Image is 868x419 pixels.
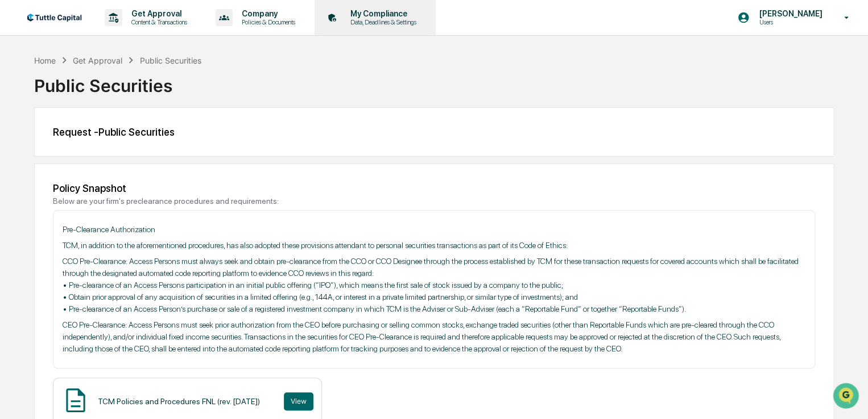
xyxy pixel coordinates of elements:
[341,18,422,26] p: Data, Deadlines & Settings
[140,56,201,65] div: Public Securities
[53,126,815,138] div: Request - Public Securities
[193,90,207,104] button: Start new chat
[34,56,56,65] div: Home
[61,386,90,414] img: Document Icon
[80,192,138,201] a: Powered byPylon
[11,144,20,153] div: 🖐️
[78,139,146,159] a: 🗄️Attestations
[27,14,82,22] img: logo
[233,18,301,26] p: Policies & Documents
[11,166,20,175] div: 🔎
[53,182,815,194] div: Policy Snapshot
[284,392,313,410] button: View
[122,18,193,26] p: Content & Transactions
[63,224,805,236] p: Pre-Clearance Authorization
[23,143,73,154] span: Preclearance
[53,196,815,206] div: Below are your firm's preclearance procedures and requirements:
[750,18,828,26] p: Users
[122,9,193,18] p: Get Approval
[23,165,72,176] span: Data Lookup
[98,397,260,406] div: TCM Policies and Procedures FNL (rev. [DATE])
[11,24,207,42] p: How can we help?
[832,382,862,412] iframe: Open customer support
[39,87,187,98] div: Start new chat
[73,56,122,65] div: Get Approval
[7,160,76,181] a: 🔎Data Lookup
[63,240,805,252] p: TCM, in addition to the aforementioned procedures, has also adopted these provisions attendant to...
[82,144,92,153] div: 🗄️
[113,192,138,201] span: Pylon
[94,143,141,154] span: Attestations
[7,139,78,159] a: 🖐️Preclearance
[39,98,144,107] div: We're available if you need us!
[750,9,828,18] p: [PERSON_NAME]
[341,9,422,18] p: My Compliance
[11,87,32,107] img: 1746055101610-c473b297-6a78-478c-a979-82029cc54cd1
[63,255,805,315] p: CCO Pre-Clearance: Access Persons must always seek and obtain pre-clearance from the CCO or CCO D...
[63,319,805,355] p: CEO Pre-Clearance: Access Persons must seek prior authorization from the CEO before purchasing or...
[34,66,834,96] div: Public Securities
[233,9,301,18] p: Company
